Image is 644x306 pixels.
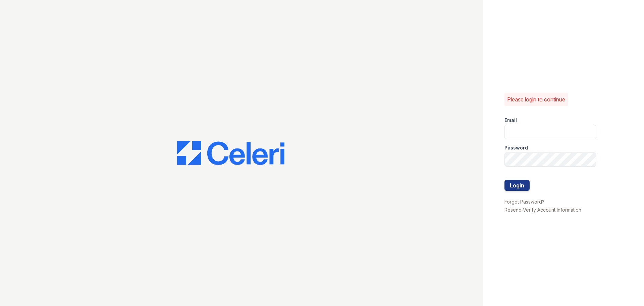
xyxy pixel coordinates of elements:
a: Resend Verify Account Information [504,207,581,213]
label: Email [504,117,517,124]
button: Login [504,180,530,191]
a: Forgot Password? [504,199,544,205]
label: Password [504,144,528,151]
img: CE_Logo_Blue-a8612792a0a2168367f1c8372b55b34899dd931a85d93a1a3d3e32e68fde9ad4.png [177,141,284,165]
p: Please login to continue [507,95,565,103]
